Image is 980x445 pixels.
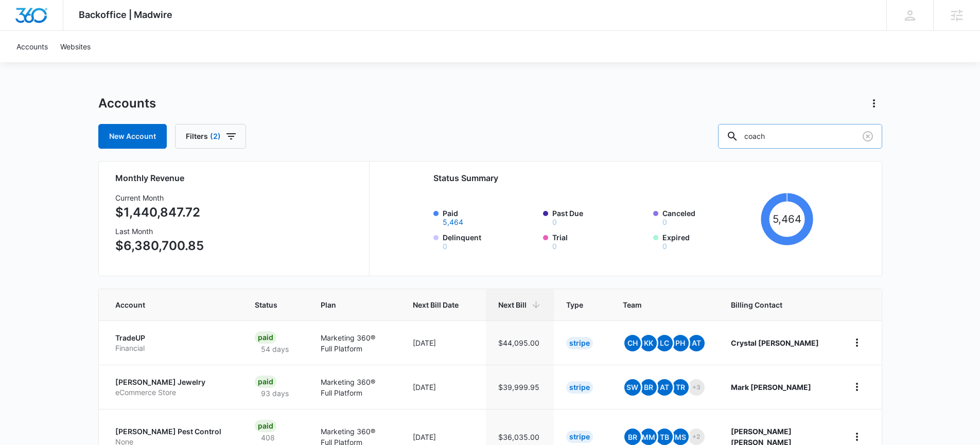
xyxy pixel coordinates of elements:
[321,299,388,310] span: Plan
[115,387,230,398] p: eCommerce Store
[656,429,673,445] span: TB
[115,343,230,353] p: Financial
[498,299,527,310] span: Next Bill
[552,232,647,250] label: Trial
[115,333,230,343] p: TradeUP
[624,429,641,445] span: BR
[624,335,641,351] span: CH
[115,192,204,203] h3: Current Month
[413,299,459,310] span: Next Bill Date
[849,429,865,445] button: home
[566,337,593,349] div: Stripe
[624,379,641,396] span: SW
[849,379,865,395] button: home
[552,208,647,226] label: Past Due
[98,96,156,111] h1: Accounts
[115,377,230,397] a: [PERSON_NAME] JewelryeCommerce Store
[255,376,276,388] div: Paid
[433,172,814,184] h2: Status Summary
[640,335,657,351] span: KK
[566,299,583,310] span: Type
[866,95,882,112] button: Actions
[718,124,882,149] input: Search
[486,365,554,409] td: $39,999.95
[443,232,537,250] label: Delinquent
[115,172,357,184] h2: Monthly Revenue
[115,226,204,237] h3: Last Month
[672,379,689,396] span: TR
[115,333,230,353] a: TradeUPFinancial
[662,208,757,226] label: Canceled
[54,31,97,62] a: Websites
[731,383,811,391] strong: Mark [PERSON_NAME]
[623,299,691,310] span: Team
[656,335,673,351] span: LC
[321,377,388,398] p: Marketing 360® Full Platform
[656,379,673,396] span: At
[443,208,537,226] label: Paid
[688,335,705,351] span: AT
[731,339,819,347] strong: Crystal [PERSON_NAME]
[115,299,215,310] span: Account
[662,232,757,250] label: Expired
[210,133,221,140] span: (2)
[321,332,388,354] p: Marketing 360® Full Platform
[640,429,657,445] span: MM
[566,381,593,394] div: Stripe
[400,365,486,409] td: [DATE]
[255,331,276,344] div: Paid
[731,299,824,310] span: Billing Contact
[566,431,593,443] div: Stripe
[688,379,705,396] span: +3
[115,377,230,387] p: [PERSON_NAME] Jewelry
[255,388,295,399] p: 93 days
[443,219,463,226] button: Paid
[115,203,204,222] p: $1,440,847.72
[400,321,486,365] td: [DATE]
[115,426,230,437] p: [PERSON_NAME] Pest Control
[79,9,172,20] span: Backoffice | Madwire
[860,128,876,145] button: Clear
[640,379,657,396] span: BR
[486,321,554,365] td: $44,095.00
[255,299,281,310] span: Status
[98,124,167,149] a: New Account
[688,429,705,445] span: +2
[255,344,295,354] p: 54 days
[672,429,689,445] span: MS
[672,335,689,351] span: PH
[10,31,54,62] a: Accounts
[255,420,276,432] div: Paid
[115,237,204,255] p: $6,380,700.85
[773,212,801,225] tspan: 5,464
[175,124,246,149] button: Filters(2)
[849,334,865,351] button: home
